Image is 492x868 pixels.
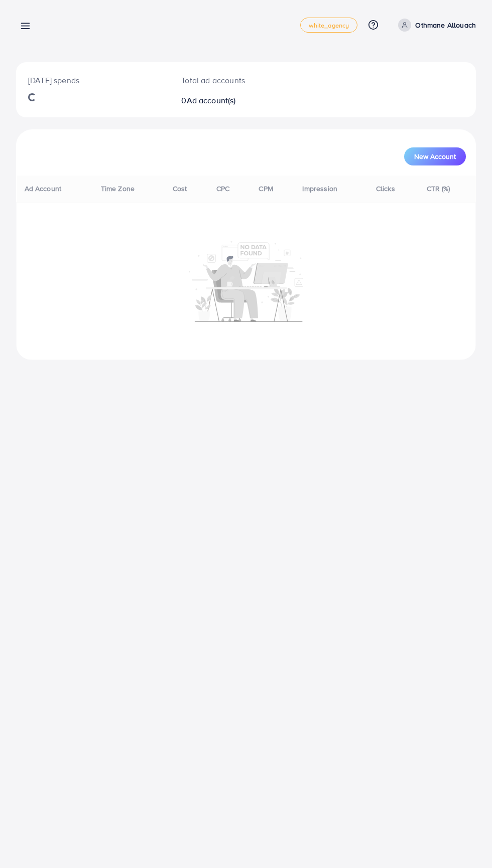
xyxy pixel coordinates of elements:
h2: 0 [181,96,272,105]
span: New Account [414,153,456,160]
span: Ad account(s) [187,95,236,106]
a: white_agency [300,18,358,33]
p: Total ad accounts [181,74,272,86]
a: Othmane Allouach [394,19,476,32]
p: Othmane Allouach [415,19,476,31]
button: New Account [404,147,466,165]
p: [DATE] spends [28,74,157,86]
span: white_agency [309,22,349,29]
